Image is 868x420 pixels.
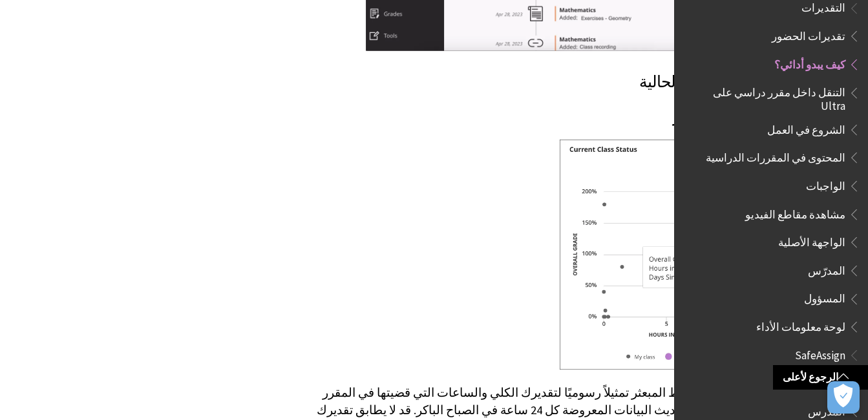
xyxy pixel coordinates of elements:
span: كيف يبدو أدائي؟ [774,54,845,71]
span: مشاهدة مقاطع الفيديو [745,204,845,221]
h3: حالة الفصل الحالية [297,70,754,94]
span: لوحة معلومات الأداء [756,316,845,333]
span: الواجبات [806,175,845,193]
span: المدرس [808,401,845,418]
span: الواجهة الأصلية [778,231,845,249]
span: SafeAssign [795,344,845,362]
span: الطالب [812,373,845,390]
span: المسؤول [804,288,845,306]
span: التنقل داخل مقرر دراسي على Ultra [703,82,845,112]
span: المحتوى في المقررات الدراسية [706,147,845,164]
button: فتح التفضيلات [827,381,860,414]
img: Image of the Current Class Status scatter plot, with the student represented with a purple dot an... [560,140,754,370]
a: الرجوع لأعلى [773,365,868,389]
span: المدرّس [808,260,845,277]
span: الشروع في العمل [767,119,845,136]
span: تقديرات الحضور [772,25,845,43]
span: المخطط المبعثر [673,111,754,126]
